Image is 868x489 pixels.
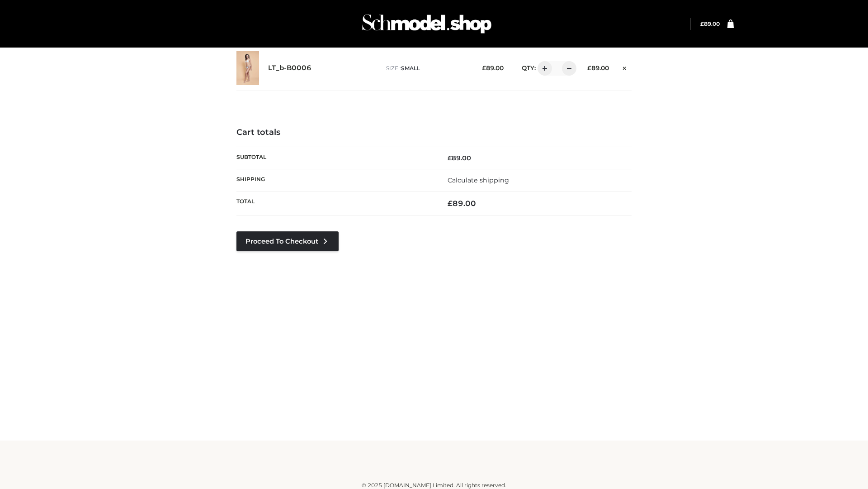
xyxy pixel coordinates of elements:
span: £ [448,154,452,162]
span: £ [587,64,591,72]
div: QTY: [513,61,573,76]
bdi: 89.00 [587,64,609,72]
a: LT_b-B0006 [268,64,311,72]
img: Schmodel Admin 964 [359,6,495,42]
th: Total [236,192,434,216]
span: SMALL [401,65,420,72]
span: £ [482,64,486,72]
img: LT_b-B0006 - SMALL [236,51,259,85]
a: £89.00 [700,20,720,27]
bdi: 89.00 [482,64,504,72]
a: Proceed to Checkout [236,231,339,251]
span: £ [448,199,453,208]
bdi: 89.00 [448,154,471,162]
th: Subtotal [236,147,434,169]
th: Shipping [236,169,434,191]
p: size : [386,64,468,72]
h4: Cart totals [236,128,632,138]
bdi: 89.00 [700,20,720,27]
a: Remove this item [618,61,632,73]
bdi: 89.00 [448,199,476,208]
a: Calculate shipping [448,176,509,184]
span: £ [700,20,704,27]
